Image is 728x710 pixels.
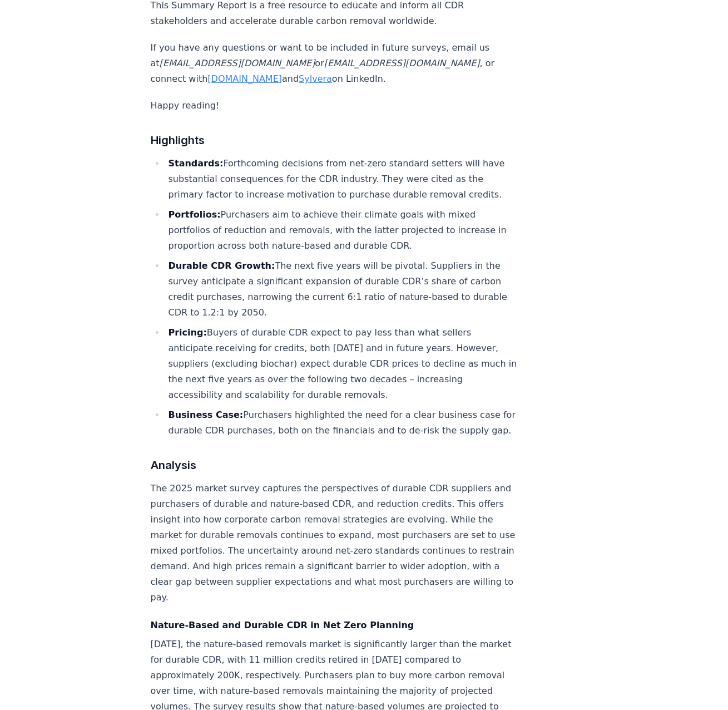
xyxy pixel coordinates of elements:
[299,73,332,84] a: Sylvera
[169,410,244,420] strong: Business Case:
[169,260,275,271] strong: Durable CDR Growth:
[151,131,519,149] h3: Highlights
[169,327,207,338] strong: Pricing:
[324,58,480,68] em: [EMAIL_ADDRESS][DOMAIN_NAME]
[165,325,519,403] li: Buyers of durable CDR expect to pay less than what sellers anticipate receiving for credits, both...
[151,40,519,87] p: If you have any questions or want to be included in future surveys, email us at or , or connect w...
[165,258,519,321] li: The next five years will be pivotal. Suppliers in the survey anticipate a significant expansion o...
[151,481,519,605] p: The 2025 market survey captures the perspectives of durable CDR suppliers and purchasers of durab...
[169,209,221,220] strong: Portfolios:
[151,98,519,114] p: Happy reading!
[165,156,519,203] li: Forthcoming decisions from net-zero standard setters will have substantial consequences for the C...
[169,158,224,169] strong: Standards:
[207,73,282,84] a: [DOMAIN_NAME]
[151,620,414,630] strong: Nature-Based and Durable CDR in Net Zero Planning
[160,58,315,68] em: [EMAIL_ADDRESS][DOMAIN_NAME]
[165,207,519,254] li: Purchasers aim to achieve their climate goals with mixed portfolios of reduction and removals, wi...
[151,456,519,474] h3: Analysis
[165,407,519,438] li: Purchasers highlighted the need for a clear business case for durable CDR purchases, both on the ...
